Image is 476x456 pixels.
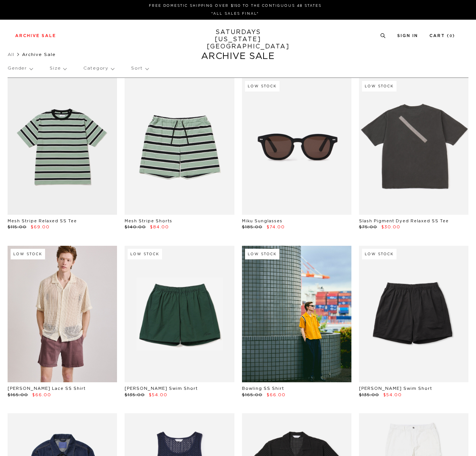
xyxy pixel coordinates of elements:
[8,60,33,77] p: Gender
[32,393,51,397] span: $66.00
[359,393,379,397] span: $135.00
[15,34,56,38] a: Archive Sale
[381,225,400,229] span: $30.00
[128,249,162,259] div: Low Stock
[362,81,396,92] div: Low Stock
[362,249,396,259] div: Low Stock
[245,249,279,259] div: Low Stock
[8,386,86,391] a: [PERSON_NAME] Lace SS Shirt
[125,219,172,223] a: Mesh Stripe Shorts
[242,386,284,391] a: Bowling SS Shirt
[8,52,14,57] a: All
[125,225,146,229] span: $140.00
[397,34,418,38] a: Sign In
[125,386,198,391] a: [PERSON_NAME] Swim Short
[245,81,279,92] div: Low Stock
[359,386,432,391] a: [PERSON_NAME] Swim Short
[18,11,452,17] p: *ALL SALES FINAL*
[149,393,167,397] span: $54.00
[383,393,402,397] span: $54.00
[267,225,285,229] span: $74.00
[242,393,262,397] span: $165.00
[207,29,269,50] a: SATURDAYS[US_STATE][GEOGRAPHIC_DATA]
[150,225,169,229] span: $84.00
[18,3,452,9] p: FREE DOMESTIC SHIPPING OVER $150 TO THE CONTIGUOUS 48 STATES
[429,34,455,38] a: Cart (0)
[267,393,286,397] span: $66.00
[242,225,262,229] span: $185.00
[83,60,114,77] p: Category
[11,249,45,259] div: Low Stock
[8,225,27,229] span: $115.00
[125,393,145,397] span: $135.00
[131,60,148,77] p: Sort
[359,225,377,229] span: $75.00
[31,225,50,229] span: $69.00
[8,393,28,397] span: $165.00
[359,219,449,223] a: Slash Pigment Dyed Relaxed SS Tee
[242,219,282,223] a: Miku Sunglasses
[50,60,66,77] p: Size
[8,219,77,223] a: Mesh Stripe Relaxed SS Tee
[449,34,453,38] small: 0
[22,52,56,57] span: Archive Sale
